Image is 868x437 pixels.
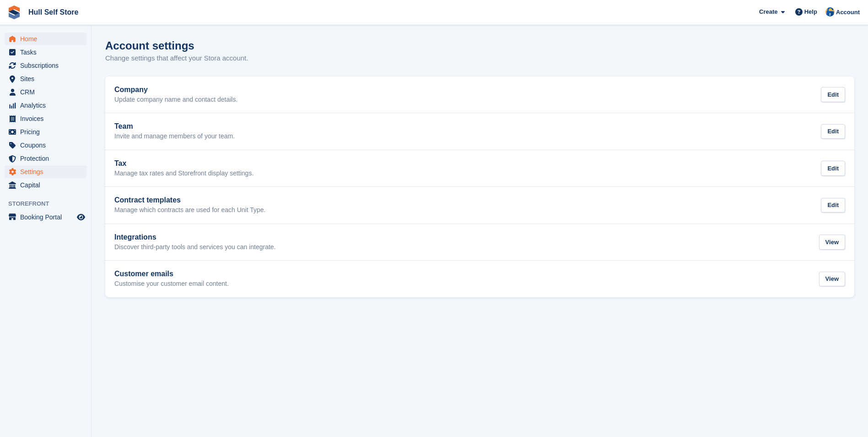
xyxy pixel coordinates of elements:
[8,199,91,208] span: Storefront
[20,112,75,125] span: Invoices
[20,33,75,45] span: Home
[804,7,817,16] span: Help
[7,5,21,19] img: stora-icon-8386f47178a22dfd0bd8f6a31ec36ba5ce8667c1dd55bd0f319d3a0aa187defe.svg
[5,46,86,59] a: menu
[5,165,86,178] a: menu
[114,132,235,141] p: Invite and manage members of your team.
[114,86,237,94] h2: Company
[114,96,237,104] p: Update company name and contact details.
[20,211,75,224] span: Booking Portal
[105,261,854,297] a: Customer emails Customise your customer email content. View
[5,59,86,72] a: menu
[114,206,265,214] p: Manage which contracts are used for each Unit Type.
[5,152,86,165] a: menu
[25,5,82,20] a: Hull Self Store
[20,165,75,178] span: Settings
[114,196,265,204] h2: Contract templates
[5,72,86,85] a: menu
[114,243,276,251] p: Discover third-party tools and services you can integrate.
[114,280,229,288] p: Customise your customer email content.
[75,212,86,223] a: Preview store
[20,139,75,152] span: Coupons
[105,187,854,224] a: Contract templates Manage which contracts are used for each Unit Type. Edit
[5,139,86,152] a: menu
[114,159,253,168] h2: Tax
[105,150,854,187] a: Tax Manage tax rates and Storefront display settings. Edit
[20,179,75,191] span: Capital
[105,76,854,113] a: Company Update company name and contact details. Edit
[5,211,86,224] a: menu
[20,59,75,72] span: Subscriptions
[20,46,75,59] span: Tasks
[20,72,75,85] span: Sites
[821,161,845,176] div: Edit
[819,272,845,287] div: View
[105,53,248,64] p: Change settings that affect your Stora account.
[5,33,86,45] a: menu
[105,39,194,52] h1: Account settings
[114,270,229,278] h2: Customer emails
[821,124,845,139] div: Edit
[114,233,276,241] h2: Integrations
[5,112,86,125] a: menu
[836,8,860,17] span: Account
[114,169,253,178] p: Manage tax rates and Storefront display settings.
[20,126,75,138] span: Pricing
[5,86,86,98] a: menu
[20,99,75,112] span: Analytics
[821,198,845,213] div: Edit
[5,126,86,138] a: menu
[20,86,75,98] span: CRM
[819,235,845,250] div: View
[114,122,235,131] h2: Team
[759,7,777,16] span: Create
[105,113,854,150] a: Team Invite and manage members of your team. Edit
[5,179,86,191] a: menu
[821,87,845,102] div: Edit
[5,99,86,112] a: menu
[825,7,835,16] img: Hull Self Store
[105,224,854,261] a: Integrations Discover third-party tools and services you can integrate. View
[20,152,75,165] span: Protection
